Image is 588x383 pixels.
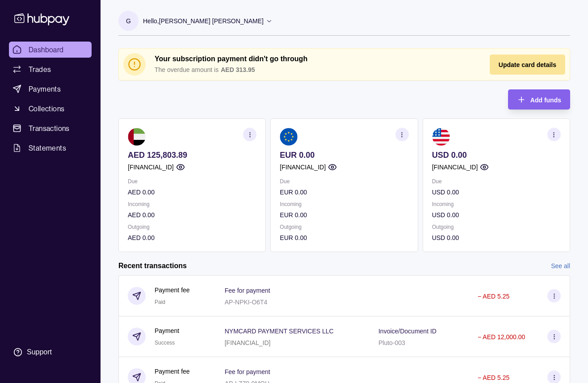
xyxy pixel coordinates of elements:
p: Invoice/Document ID [378,328,437,335]
p: USD 0.00 [432,210,561,220]
span: Payments [29,84,61,94]
p: Incoming [128,199,256,209]
p: The overdue amount is [155,65,218,75]
p: EUR 0.00 [280,150,408,160]
p: [FINANCIAL_ID] [225,339,271,346]
p: Incoming [280,199,408,209]
p: Due [128,177,256,186]
div: Support [27,347,52,357]
p: Payment fee [155,285,190,295]
p: [FINANCIAL_ID] [280,162,326,172]
p: Fee for payment [225,287,270,294]
p: AED 0.00 [128,187,256,197]
p: Pluto-003 [378,339,405,346]
p: AED 0.00 [128,233,256,243]
p: [FINANCIAL_ID] [128,162,174,172]
h2: Your subscription payment didn't go through [155,54,472,64]
p: NYMCARD PAYMENT SERVICES LLC [225,328,334,335]
p: EUR 0.00 [280,187,408,197]
p: AP-NPKI-O6T4 [225,299,268,306]
p: [FINANCIAL_ID] [432,162,478,172]
p: − AED 5.25 [478,374,509,381]
button: Add funds [508,89,570,109]
p: Due [280,177,408,186]
p: Payment fee [155,366,190,376]
a: Trades [9,61,92,77]
p: − AED 12,000.00 [478,333,525,341]
img: us [432,128,450,146]
p: Due [432,177,561,186]
p: AED 313.95 [221,65,255,75]
a: See all [551,261,570,271]
a: Support [9,343,92,362]
p: Outgoing [432,222,561,232]
p: USD 0.00 [432,233,561,243]
span: Statements [29,143,66,153]
p: Hello, [PERSON_NAME] [PERSON_NAME] [143,16,264,26]
p: Outgoing [128,222,256,232]
span: Update card details [499,61,556,68]
img: ae [128,128,146,146]
span: Dashboard [29,44,64,55]
p: AED 0.00 [128,210,256,220]
p: AED 125,803.89 [128,150,256,160]
p: Fee for payment [225,368,270,375]
p: USD 0.00 [432,150,561,160]
a: Dashboard [9,42,92,58]
h2: Recent transactions [118,261,187,271]
p: EUR 0.00 [280,210,408,220]
span: Success [155,340,175,346]
span: Trades [29,64,51,75]
p: Incoming [432,199,561,209]
p: USD 0.00 [432,187,561,197]
a: Statements [9,140,92,156]
p: G [126,16,131,26]
span: Add funds [530,97,561,104]
p: EUR 0.00 [280,233,408,243]
a: Transactions [9,120,92,136]
span: Paid [155,299,165,305]
span: Collections [29,103,64,114]
p: − AED 5.25 [478,293,509,300]
button: Update card details [490,55,565,75]
span: Transactions [29,123,70,134]
a: Collections [9,101,92,117]
a: Payments [9,81,92,97]
img: eu [280,128,298,146]
p: Payment [155,326,179,336]
p: Outgoing [280,222,408,232]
